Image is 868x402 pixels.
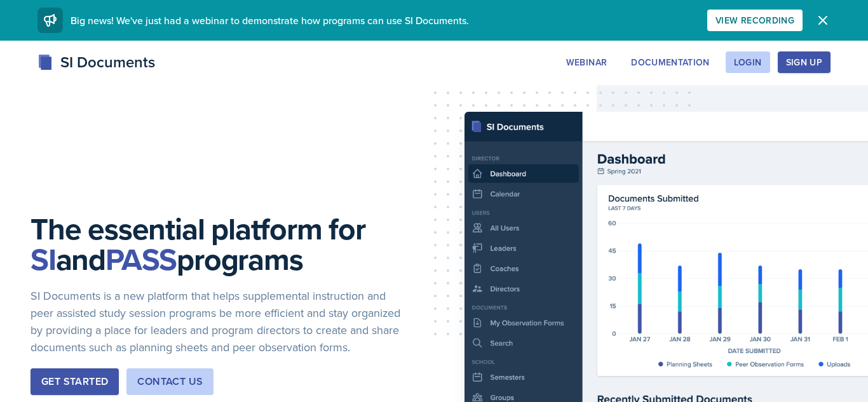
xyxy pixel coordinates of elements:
[734,57,762,67] div: Login
[37,51,155,74] div: SI Documents
[41,374,108,389] div: Get Started
[631,57,710,67] div: Documentation
[786,57,822,67] div: Sign Up
[558,51,615,73] button: Webinar
[778,51,831,73] button: Sign Up
[31,368,119,395] button: Get Started
[71,13,469,27] span: Big news! We've just had a webinar to demonstrate how programs can use SI Documents.
[715,15,794,25] div: View Recording
[137,374,203,389] div: Contact Us
[726,51,770,73] button: Login
[623,51,718,73] button: Documentation
[707,10,803,31] button: View Recording
[126,368,214,395] button: Contact Us
[566,57,607,67] div: Webinar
